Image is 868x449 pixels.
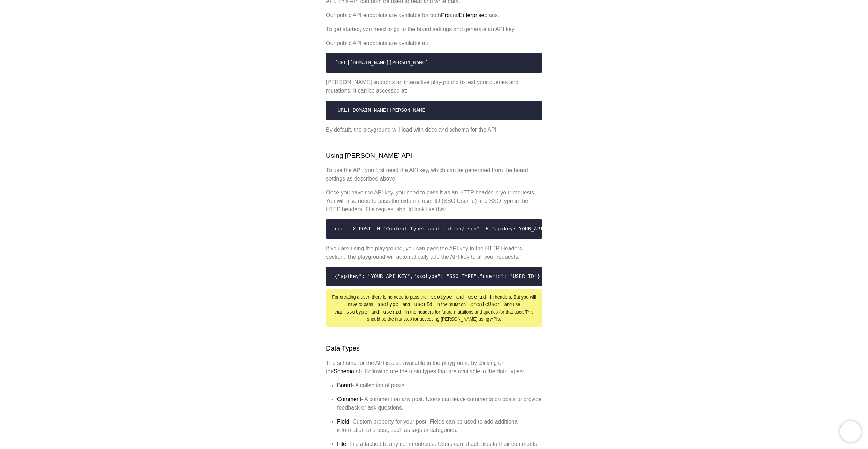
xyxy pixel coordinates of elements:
code: userId [410,299,436,310]
strong: Enterprise [459,12,485,18]
li: - A comment on any post. Users can leave comments on posts to provide feedback or ask questions. [337,395,542,412]
div: For creating a user, there is no need to pass the and in headers. But you will have to pass and i... [326,289,542,327]
p: Once you have the API key, you need to pass it as an HTTP header in your requests. You will also ... [326,189,542,214]
span: { [335,273,338,279]
p: To use the API, you first need the API key, which can be generated from the board settings as des... [326,166,542,183]
strong: Pro [441,12,450,18]
li: - Custom property for your post. Fields can be used to add additional information to a post, such... [337,418,542,434]
code: "apikey": "YOUR_API_KEY", "ssotype": "SSO_TYPE", "userid": "USER_ID" } [330,270,538,283]
code: createUser [466,299,504,310]
p: Our public API endpoints are available at: [326,39,542,47]
strong: Schema [334,368,354,374]
strong: Board [337,382,352,388]
iframe: Chatra live chat [840,421,861,442]
strong: Comment [337,396,361,402]
code: ssotype [342,306,372,317]
span: [URL][DOMAIN_NAME][PERSON_NAME] [335,107,428,113]
p: If you are using the playground, you can pass the API key in the HTTP Headers section. The playgr... [326,244,542,261]
span: curl -X POST -H "Content-Type: application/json" -H "apikey: YOUR_API_KEY" -H "ssotype: SSO_TYPE"... [335,226,821,231]
code: userid [379,306,405,317]
code: ssotype [373,299,403,310]
p: The schema for the API is also available in the playground by clicking on the tab. Following are ... [326,359,542,376]
li: - A collection of posts [337,381,542,390]
strong: File [337,441,346,447]
p: To get started, you need to go to the board settings and generate an API key. [326,25,542,34]
h2: Data Types [326,344,542,354]
h2: Using [PERSON_NAME] API [326,151,542,161]
code: userid [464,291,490,302]
code: ssotype [427,291,456,302]
p: By default, the playground will load with docs and schema for the API. [326,126,542,134]
strong: Field [337,419,349,425]
p: [PERSON_NAME] supports an interactive playground to test your queries and mutations. It can be ac... [326,78,542,95]
p: Our public API endpoints are available for both and plans. [326,11,542,20]
span: [URL][DOMAIN_NAME][PERSON_NAME] [335,60,428,65]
